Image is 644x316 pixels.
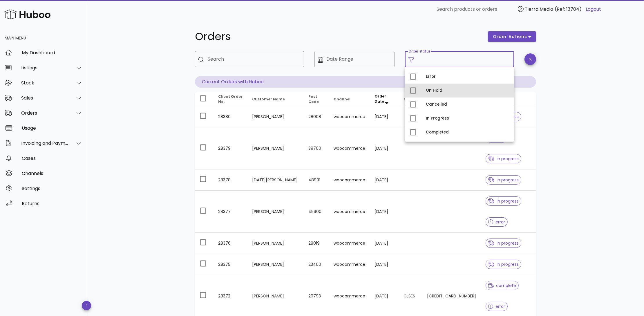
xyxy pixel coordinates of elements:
button: order actions [488,31,536,42]
th: Customer Name [247,92,303,106]
td: [PERSON_NAME] [247,191,303,233]
div: Listings [21,65,68,71]
td: 28376 [214,233,247,254]
span: Client Order No. [218,94,243,104]
span: in progress [488,262,519,266]
td: [PERSON_NAME] [247,127,303,169]
p: Current Orders with Huboo [195,76,536,88]
th: Carrier [399,92,423,106]
td: 23400 [304,254,329,275]
span: Order Date [375,94,386,104]
td: woocommerce [329,233,370,254]
td: [DATE] [370,127,399,169]
span: complete [488,284,516,288]
div: Error [426,74,509,79]
div: Cancelled [426,102,509,107]
span: Carrier [404,97,418,102]
span: in progress [488,178,519,182]
td: 28008 [304,106,329,127]
div: Orders [21,110,68,116]
label: Order status [408,49,430,54]
td: 39700 [304,127,329,169]
td: 28375 [214,254,247,275]
div: Cases [22,156,82,161]
td: [DATE] [370,254,399,275]
span: in progress [488,199,519,203]
span: in progress [488,157,519,161]
td: [DATE] [370,191,399,233]
div: In Progress [426,116,509,121]
span: Tierra Media [525,6,553,12]
div: Sales [21,95,68,101]
td: [DATE] [370,106,399,127]
td: 28377 [214,191,247,233]
div: Completed [426,130,509,135]
h1: Orders [195,31,481,42]
div: On Hold [426,88,509,93]
td: [PERSON_NAME] [247,106,303,127]
div: Stock [21,80,68,86]
td: woocommerce [329,127,370,169]
div: Invoicing and Payments [21,140,68,146]
span: Channel [334,97,350,102]
div: My Dashboard [22,50,82,55]
td: 28019 [304,233,329,254]
td: woocommerce [329,169,370,191]
td: 45600 [304,191,329,233]
td: 28378 [214,169,247,191]
img: Huboo Logo [4,8,50,21]
span: (Ref: 13704) [555,6,582,12]
span: error [488,304,505,308]
div: Settings [22,186,82,191]
span: order actions [493,34,527,40]
td: [DATE] [370,169,399,191]
th: Order Date: Sorted descending. Activate to remove sorting. [370,92,399,106]
th: Channel [329,92,370,106]
span: error [488,220,505,224]
td: [PERSON_NAME] [247,254,303,275]
span: Post Code [308,94,319,104]
div: Usage [22,125,82,131]
td: [DATE] [370,233,399,254]
td: [PERSON_NAME] [247,233,303,254]
td: 28379 [214,127,247,169]
td: woocommerce [329,191,370,233]
td: 28380 [214,106,247,127]
span: Customer Name [252,97,285,102]
th: Client Order No. [214,92,247,106]
td: 48991 [304,169,329,191]
a: Logout [586,6,601,13]
span: in progress [488,241,519,245]
div: Channels [22,171,82,176]
th: Post Code [304,92,329,106]
td: [DATE][PERSON_NAME] [247,169,303,191]
td: woocommerce [329,254,370,275]
td: woocommerce [329,106,370,127]
div: Returns [22,201,82,206]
